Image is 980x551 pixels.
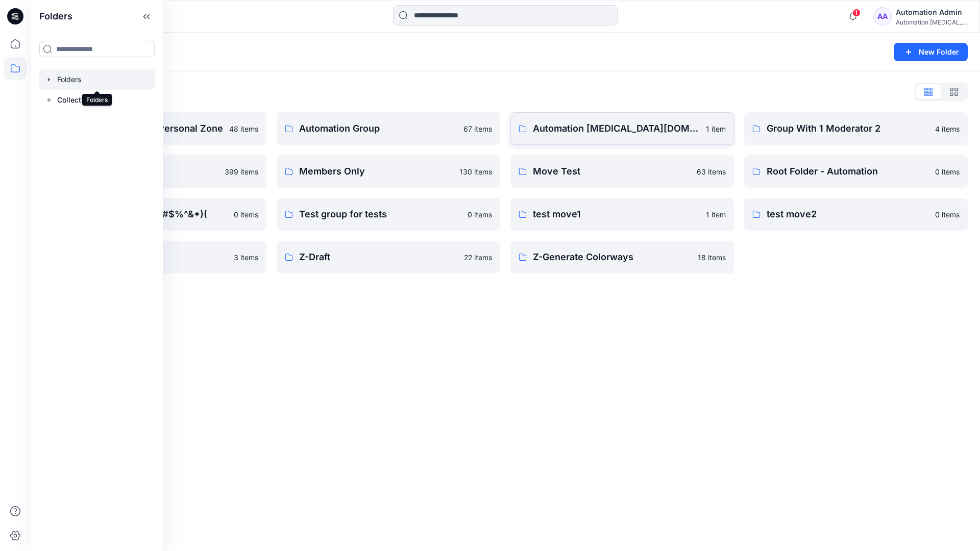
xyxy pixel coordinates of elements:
[852,9,861,17] span: 1
[533,164,691,179] p: Move Test
[459,166,492,177] p: 130 items
[299,250,458,264] p: Z-Draft
[744,112,968,145] a: Group With 1 Moderator 24 items
[533,121,700,136] p: Automation [MEDICAL_DATA][DOMAIN_NAME]
[896,18,967,26] div: Automation [MEDICAL_DATA]...
[533,250,692,264] p: Z-Generate Colorways
[935,209,960,220] p: 0 items
[744,155,968,188] a: Root Folder - Automation0 items
[57,94,95,106] p: Collections
[767,164,929,179] p: Root Folder - Automation
[510,155,734,188] a: Move Test63 items
[299,207,461,221] p: Test group for tests
[767,121,929,136] p: Group With 1 Moderator 2
[873,7,892,26] div: AA
[706,123,726,134] p: 1 item
[698,252,726,263] p: 18 items
[510,112,734,145] a: Automation [MEDICAL_DATA][DOMAIN_NAME]1 item
[894,43,968,61] button: New Folder
[510,241,734,273] a: Z-Generate Colorways18 items
[225,166,258,177] p: 399 items
[744,198,968,231] a: test move20 items
[533,207,700,221] p: test move1
[468,209,492,220] p: 0 items
[463,123,492,134] p: 67 items
[277,241,500,273] a: Z-Draft22 items
[299,164,453,179] p: Members Only
[229,123,258,134] p: 48 items
[277,155,500,188] a: Members Only130 items
[767,207,929,221] p: test move2
[299,121,457,136] p: Automation Group
[277,112,500,145] a: Automation Group67 items
[277,198,500,231] a: Test group for tests0 items
[935,123,960,134] p: 4 items
[234,252,258,263] p: 3 items
[706,209,726,220] p: 1 item
[896,6,967,18] div: Automation Admin
[234,209,258,220] p: 0 items
[697,166,726,177] p: 63 items
[935,166,960,177] p: 0 items
[510,198,734,231] a: test move11 item
[464,252,492,263] p: 22 items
